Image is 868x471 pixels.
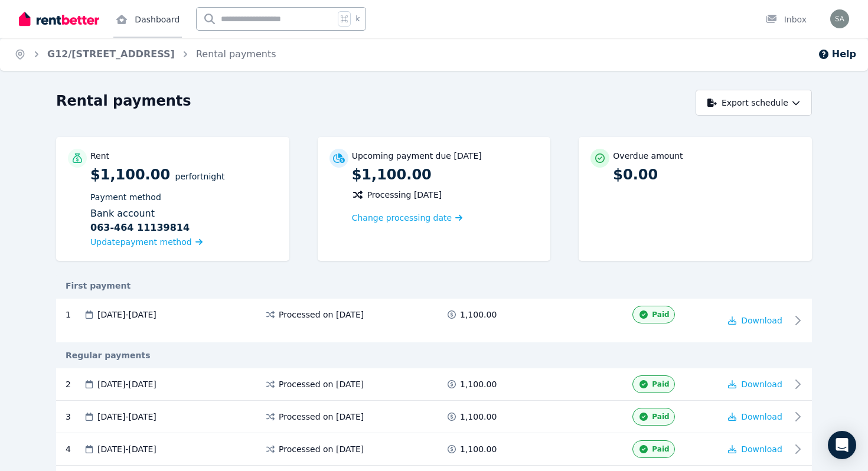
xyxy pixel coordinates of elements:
[279,443,364,455] span: Processed on [DATE]
[828,431,856,459] div: Open Intercom Messenger
[19,10,99,28] img: RentBetter
[66,408,83,426] div: 3
[90,191,278,203] p: Payment method
[652,310,669,319] span: Paid
[56,349,812,361] div: Regular payments
[460,309,497,320] span: 1,100.00
[460,411,497,423] span: 1,100.00
[830,9,849,28] img: Shashank Samyal
[613,165,800,184] p: $0.00
[696,90,812,116] button: Export schedule
[652,412,669,421] span: Paid
[613,150,683,162] p: Overdue amount
[279,378,364,390] span: Processed on [DATE]
[741,380,782,389] span: Download
[97,378,156,390] span: [DATE] - [DATE]
[279,309,364,320] span: Processed on [DATE]
[90,207,278,235] div: Bank account
[352,212,452,224] span: Change processing date
[741,316,782,325] span: Download
[97,443,156,455] span: [DATE] - [DATE]
[90,165,278,249] p: $1,100.00
[90,150,109,162] p: Rent
[56,280,812,292] div: First payment
[765,14,807,25] div: Inbox
[56,91,191,110] h1: Rental payments
[352,212,463,224] a: Change processing date
[728,315,782,326] button: Download
[196,48,276,60] a: Rental payments
[355,14,360,24] span: k
[66,309,83,320] div: 1
[97,411,156,423] span: [DATE] - [DATE]
[175,172,225,181] span: per Fortnight
[66,440,83,458] div: 4
[728,443,782,455] button: Download
[818,47,856,61] button: Help
[741,412,782,421] span: Download
[90,221,190,235] b: 063-464 11139814
[47,48,175,60] a: G12/[STREET_ADDRESS]
[728,411,782,423] button: Download
[352,150,482,162] p: Upcoming payment due [DATE]
[279,411,364,423] span: Processed on [DATE]
[367,189,442,201] span: Processing [DATE]
[741,444,782,454] span: Download
[97,309,156,320] span: [DATE] - [DATE]
[460,443,497,455] span: 1,100.00
[460,378,497,390] span: 1,100.00
[652,380,669,389] span: Paid
[352,165,539,184] p: $1,100.00
[652,444,669,454] span: Paid
[66,375,83,393] div: 2
[728,378,782,390] button: Download
[90,237,192,247] span: Update payment method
